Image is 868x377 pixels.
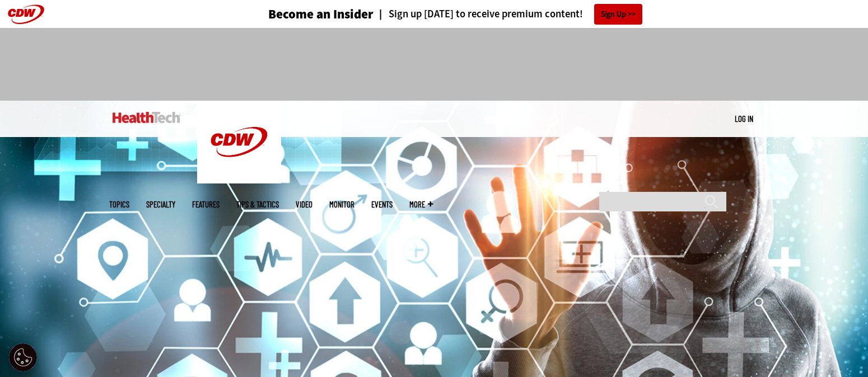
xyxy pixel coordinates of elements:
a: Become an Insider [226,8,374,21]
div: User menu [735,113,753,125]
a: Features [192,200,220,209]
span: Specialty [146,200,175,209]
img: Home [197,101,281,183]
a: MonITor [329,200,354,209]
span: Topics [109,200,129,209]
img: Home [113,112,180,123]
a: Sign up [DATE] to receive premium content! [374,9,583,20]
h3: Become an Insider [268,8,374,21]
a: Sign Up [594,4,642,25]
div: Cookie Settings [9,343,37,371]
a: Video [296,200,312,209]
a: Events [371,200,393,209]
a: Tips & Tactics [236,200,279,209]
button: Open Preferences [9,343,37,371]
iframe: advertisement [230,39,638,89]
span: More [409,200,433,209]
a: Log in [735,114,753,124]
a: CDW [197,175,281,186]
